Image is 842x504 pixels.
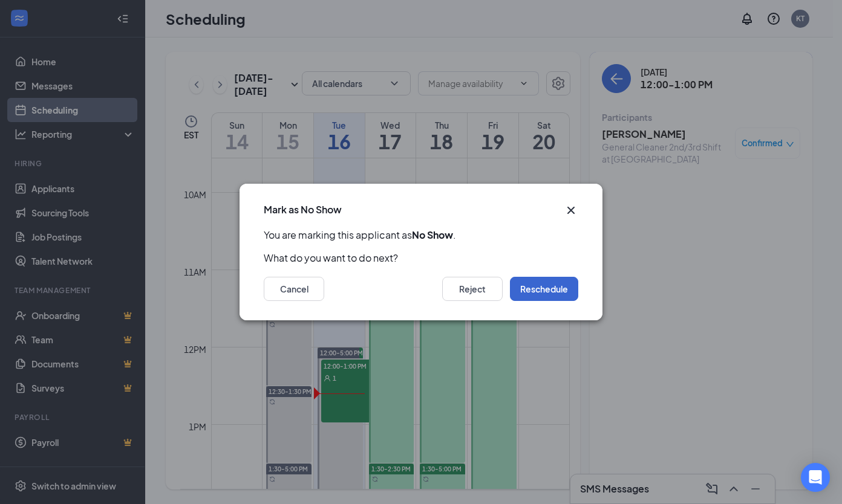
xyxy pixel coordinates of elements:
button: Reschedule [510,277,578,301]
p: What do you want to do next? [264,251,578,265]
svg: Cross [564,203,578,218]
button: Reject [442,277,503,301]
button: Cancel [264,277,324,301]
p: You are marking this applicant as . [264,228,578,242]
button: Close [564,203,578,218]
div: Open Intercom Messenger [801,463,830,492]
b: No Show [412,228,453,241]
h3: Mark as No Show [264,203,342,216]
